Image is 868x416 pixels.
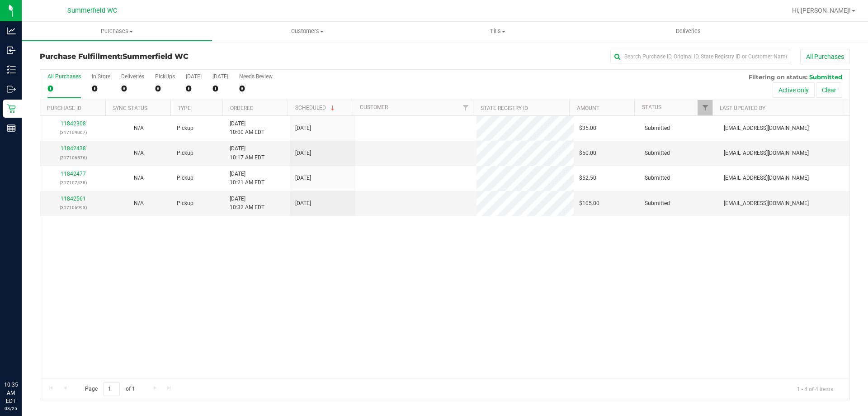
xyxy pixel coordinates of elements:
a: Type [178,105,191,111]
iframe: Resource center [9,344,36,371]
div: Deliveries [121,73,144,80]
span: 1 - 4 of 4 items [790,382,840,396]
a: 11842438 [61,145,86,152]
a: Customer [360,104,388,110]
input: 1 [104,382,120,396]
span: Submitted [645,124,670,133]
a: Customers [212,22,402,41]
div: Needs Review [239,73,273,80]
span: Customers [212,27,402,35]
inline-svg: Outbound [7,85,16,94]
h3: Purchase Fulfillment: [40,53,310,61]
div: [DATE] [186,73,202,80]
span: Not Applicable [134,150,144,156]
a: Purchase ID [47,105,81,111]
span: Not Applicable [134,175,144,181]
span: $35.00 [579,124,596,133]
span: [EMAIL_ADDRESS][DOMAIN_NAME] [724,124,809,133]
span: [DATE] 10:00 AM EDT [230,120,264,137]
a: Last Updated By [720,105,765,111]
button: All Purchases [800,49,850,64]
span: Summerfield WC [123,52,189,61]
button: N/A [134,174,144,182]
div: 0 [212,83,228,94]
span: [DATE] [295,149,311,158]
span: $52.50 [579,174,596,182]
a: State Registry ID [481,105,528,111]
span: [DATE] 10:21 AM EDT [230,170,264,187]
a: Deliveries [593,22,783,41]
span: Purchases [22,27,212,35]
a: Amount [577,105,599,111]
div: 0 [186,83,202,94]
span: Deliveries [664,27,713,35]
a: Purchases [22,22,212,41]
span: [DATE] 10:32 AM EDT [230,195,264,212]
span: Hi, [PERSON_NAME]! [792,7,851,14]
div: In Store [92,73,110,80]
div: All Purchases [47,73,81,80]
span: Summerfield WC [67,7,117,14]
div: [DATE] [212,73,228,80]
span: Submitted [645,149,670,158]
a: Sync Status [113,105,147,111]
button: N/A [134,199,144,208]
div: 0 [47,83,81,94]
button: Clear [816,82,842,98]
inline-svg: Analytics [7,26,16,35]
inline-svg: Inventory [7,65,16,74]
a: Status [642,104,661,110]
span: Not Applicable [134,200,144,206]
p: (317107438) [46,178,100,187]
span: [DATE] 10:17 AM EDT [230,144,264,162]
span: [EMAIL_ADDRESS][DOMAIN_NAME] [724,199,809,208]
span: Pickup [177,149,193,158]
a: Scheduled [295,105,336,111]
div: 0 [155,83,175,94]
span: Not Applicable [134,125,144,131]
button: Active only [773,82,815,98]
span: $105.00 [579,199,599,208]
span: [DATE] [295,174,311,182]
input: Search Purchase ID, Original ID, State Registry ID or Customer Name... [610,50,791,63]
span: Pickup [177,199,193,208]
a: Filter [458,100,473,115]
div: PickUps [155,73,175,80]
span: [EMAIL_ADDRESS][DOMAIN_NAME] [724,149,809,158]
p: 10:35 AM EDT [4,381,18,405]
span: Submitted [645,199,670,208]
inline-svg: Retail [7,104,16,113]
span: Submitted [809,73,842,81]
a: 11842308 [61,120,86,127]
span: Submitted [645,174,670,182]
a: Tills [402,22,593,41]
p: (317104007) [46,128,100,137]
p: 08/25 [4,405,18,412]
div: 0 [92,83,110,94]
p: (317106993) [46,203,100,212]
span: Page of 1 [77,382,142,396]
a: 11842477 [61,171,86,177]
span: Filtering on status: [749,73,807,81]
span: [DATE] [295,199,311,208]
inline-svg: Reports [7,124,16,133]
span: $50.00 [579,149,596,158]
span: [EMAIL_ADDRESS][DOMAIN_NAME] [724,174,809,182]
span: Pickup [177,174,193,182]
a: Filter [698,100,712,115]
button: N/A [134,149,144,158]
div: 0 [121,83,144,94]
div: 0 [239,83,273,94]
a: 11842561 [61,196,86,202]
span: Pickup [177,124,193,133]
inline-svg: Inbound [7,46,16,55]
a: Ordered [230,105,254,111]
span: Tills [403,27,592,35]
p: (317106576) [46,153,100,162]
span: [DATE] [295,124,311,133]
button: N/A [134,124,144,133]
